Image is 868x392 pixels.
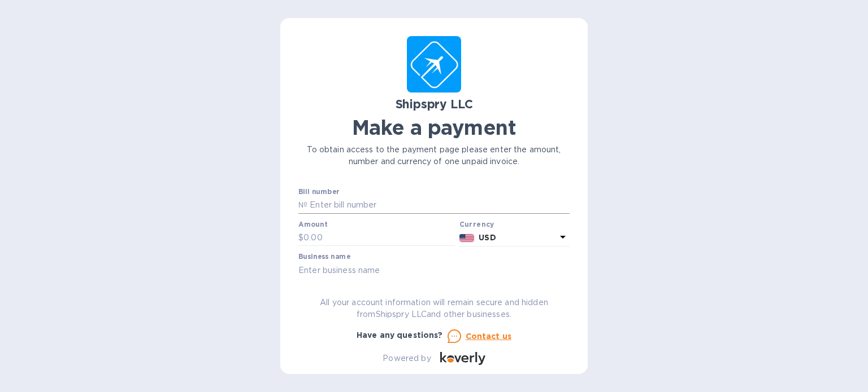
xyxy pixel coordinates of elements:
[298,297,570,320] p: All your account information will remain secure and hidden from Shipspry LLC and other businesses.
[298,232,303,244] p: $
[459,220,494,228] b: Currency
[307,197,570,214] input: Enter bill number
[357,331,443,340] b: Have any questions?
[303,230,455,246] input: 0.00
[298,199,307,211] p: №
[298,221,327,228] label: Amount
[298,262,570,279] input: Enter business name
[459,234,475,242] img: USD
[466,332,512,341] u: Contact us
[479,233,496,242] b: USD
[298,116,570,139] h1: Make a payment
[298,254,350,261] label: Business name
[298,144,570,168] p: To obtain access to the payment page please enter the amount, number and currency of one unpaid i...
[298,189,339,196] label: Bill number
[383,353,431,364] p: Powered by
[396,97,473,111] b: Shipspry LLC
